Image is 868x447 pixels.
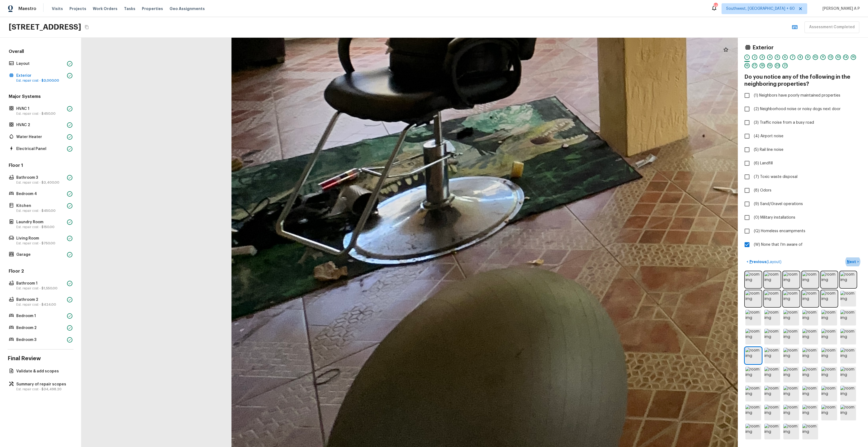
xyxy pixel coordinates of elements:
[802,291,818,306] img: room img
[16,369,70,374] p: Validate & add scopes
[170,6,205,11] span: Geo Assignments
[783,367,799,382] img: room img
[16,78,65,83] p: Est. repair cost -
[790,55,795,60] div: 7
[764,329,780,344] img: room img
[745,367,761,382] img: room img
[820,55,826,60] div: 11
[42,112,56,115] span: $450.00
[783,424,799,439] img: room img
[16,302,65,307] p: Est. repair cost -
[754,161,773,166] span: (6) Landfill
[764,291,780,306] img: room img
[42,79,59,82] span: $3,000.00
[764,367,780,382] img: room img
[124,7,135,11] span: Tasks
[754,174,797,180] span: (7) Toxic waste disposal
[754,147,783,152] span: (5) Rail line noise
[42,209,56,212] span: $450.00
[821,348,837,363] img: room img
[745,310,761,325] img: room img
[16,219,65,225] p: Laundry Room
[754,93,840,98] span: (1) Neighbors have poorly maintained properties
[16,297,65,302] p: Bathroom 2
[752,44,774,51] h4: Exterior
[797,55,803,60] div: 8
[847,259,857,264] p: Next
[754,133,783,139] span: (4) Airport noise
[835,55,841,60] div: 13
[16,175,65,180] p: Bathroom 3
[821,405,837,420] img: room img
[16,286,65,290] p: Est. repair cost -
[16,325,65,331] p: Bedroom 2
[805,55,810,60] div: 9
[840,310,856,325] img: room img
[16,106,65,111] p: HVAC 1
[759,55,765,60] div: 3
[783,348,799,363] img: room img
[754,228,805,234] span: (Q) Homeless encampments
[744,257,784,266] button: <Previous(Layout)
[840,272,856,288] img: room img
[745,291,761,306] img: room img
[754,106,841,112] span: (2) Neighborhood noise or noisy dogs next door
[16,236,65,241] p: Living Room
[821,367,837,382] img: room img
[69,6,86,11] span: Projects
[843,55,848,60] div: 14
[821,291,837,306] img: room img
[840,291,856,306] img: room img
[9,22,81,32] h2: [STREET_ADDRESS]
[42,388,62,391] span: $34,498.20
[783,405,799,420] img: room img
[754,120,814,125] span: (3) Traffic noise from a busy road
[764,310,780,325] img: room img
[752,63,757,68] div: 17
[16,281,65,286] p: Bathroom 1
[783,310,799,325] img: room img
[52,6,63,11] span: Visits
[840,405,856,420] img: room img
[42,287,58,290] span: $1,550.00
[813,55,818,60] div: 10
[16,382,70,387] p: Summary of repair scopes
[8,268,74,275] h5: Floor 2
[775,63,780,68] div: 20
[744,55,750,60] div: 1
[42,181,59,184] span: $3,400.00
[16,122,65,128] p: HVAC 2
[16,252,65,257] p: Garage
[754,188,771,193] span: (8) Odors
[726,6,795,11] span: Southwest, [GEOGRAPHIC_DATA] + 60
[745,405,761,420] img: room img
[16,241,65,245] p: Est. repair cost -
[744,63,750,68] div: 16
[745,329,761,344] img: room img
[752,55,757,60] div: 2
[783,291,799,306] img: room img
[821,272,837,288] img: room img
[820,6,860,11] span: [PERSON_NAME] A P
[759,63,765,68] div: 18
[821,386,837,401] img: room img
[745,272,761,288] img: room img
[16,61,65,66] p: Layout
[802,272,818,288] img: room img
[745,424,761,439] img: room img
[802,310,818,325] img: room img
[764,272,780,288] img: room img
[16,134,65,140] p: Water Heater
[8,355,74,362] h4: Final Review
[16,225,65,229] p: Est. repair cost -
[767,55,773,60] div: 4
[42,242,55,245] span: $750.00
[16,146,65,152] p: Electrical Panel
[851,55,856,60] div: 15
[142,6,163,11] span: Properties
[840,348,856,363] img: room img
[8,162,74,170] h5: Floor 1
[754,242,803,247] span: (W) None that I’m aware of
[840,329,856,344] img: room img
[767,63,773,68] div: 19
